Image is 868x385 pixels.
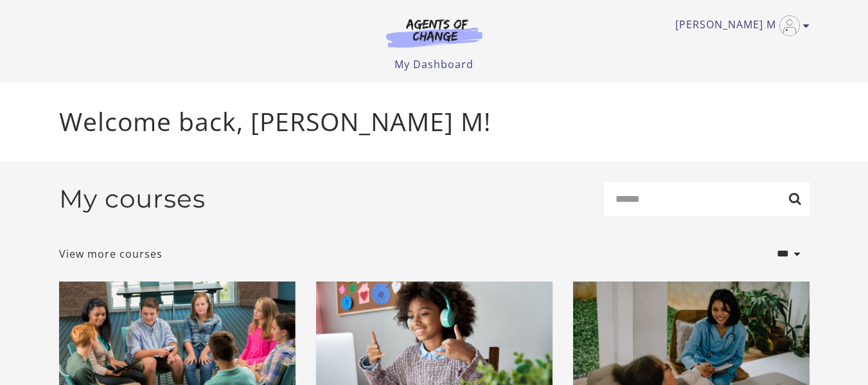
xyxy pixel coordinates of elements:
[394,57,474,71] a: My Dashboard
[59,184,206,214] h2: My courses
[373,18,496,48] img: Agents of Change Logo
[59,103,810,141] p: Welcome back, [PERSON_NAME] M!
[675,15,803,36] a: Toggle menu
[59,246,163,262] a: View more courses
